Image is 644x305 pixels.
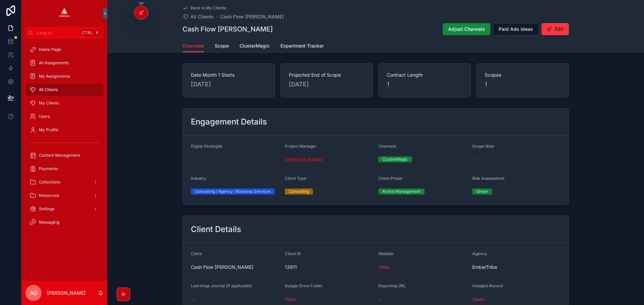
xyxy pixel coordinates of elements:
span: K [95,30,100,35]
span: Scope Note [472,144,494,149]
span: Client ID [285,251,301,256]
span: Contract Length [387,72,463,78]
span: Scope [215,43,229,49]
a: All Assignments [25,57,103,69]
span: Resources [39,193,59,198]
a: Home Page [25,44,103,56]
span: My Assignments [39,74,70,79]
a: My Assignments [25,70,103,82]
span: -- [191,296,195,303]
span: 13911 [285,264,373,271]
div: Green [476,188,488,195]
span: Learnings Journal (if applicable) [191,283,252,288]
span: [DATE] [191,80,267,89]
span: Jump to... [36,30,78,35]
span: 1 [387,80,463,89]
span: -- [472,156,476,163]
span: All Clients [191,13,214,20]
p: [PERSON_NAME] [47,290,86,296]
span: 1 [485,80,560,89]
a: All Clients [182,13,214,20]
span: My Clients [39,100,59,106]
a: View [285,296,296,302]
h1: Cash Flow [PERSON_NAME] [182,24,273,34]
span: Google Drive Folder [285,283,323,288]
span: Messaging [39,220,59,225]
span: Client Type [285,176,306,181]
span: Digital Strategist [191,144,222,149]
h2: Engagement Details [191,117,267,127]
span: Adjust Channels [448,26,485,32]
span: Collections [39,179,60,185]
span: All Clients [39,87,58,92]
a: Cash Flow [PERSON_NAME] [220,13,284,20]
span: Project Manager [285,144,317,149]
span: Scopes [485,72,560,78]
span: Projected End of Scope [289,72,365,78]
span: Date Month 1 Starts [191,72,267,78]
a: ClusterMagic [239,40,270,53]
a: Collections [25,176,103,188]
span: -- [378,296,382,303]
a: Overview [182,40,204,53]
span: Home Page [39,47,61,52]
span: Client Phase [378,176,402,181]
span: Paid Ads Ideas [499,26,533,32]
div: Consulting [289,188,309,195]
div: ClusterMagic [382,156,408,162]
a: Resources [25,189,103,202]
a: Experiment Tracker [280,40,324,53]
span: ClusterMagic [239,43,270,49]
a: Payments [25,163,103,175]
span: Ctrl [81,29,93,36]
a: Users [25,110,103,123]
button: Adjust Channels [443,23,490,35]
span: Users [39,114,50,119]
span: My Profile [39,127,58,133]
h2: Client Details [191,224,241,235]
span: Hubspot Record [472,283,503,288]
span: Content Management [39,153,80,158]
div: scrollable content [21,39,107,237]
span: Overview [182,43,204,49]
span: Agency [472,251,487,256]
span: AO [30,289,37,297]
a: [PERSON_NAME] [285,156,323,163]
span: -- [191,156,195,163]
span: Reporting URL [378,283,406,288]
span: EmberTribe [472,264,497,271]
a: My Profile [25,124,103,136]
span: Industry [191,176,206,181]
a: All Clients [25,84,103,96]
button: Paid Ads Ideas [493,23,539,35]
span: Website [378,251,393,256]
div: Consulting / Agency / Business Services [195,188,271,195]
button: Jump to...CtrlK [25,27,103,39]
a: Scope [215,40,229,53]
span: Settings [39,206,54,212]
a: Open [472,296,484,302]
a: View [378,264,389,270]
a: Content Management [25,149,103,161]
span: All Assignments [39,60,69,66]
button: Edit [541,23,569,35]
span: Back to My Clients [191,5,226,11]
span: Channels [378,144,396,149]
span: Experiment Tracker [280,43,324,49]
a: My Clients [25,97,103,109]
span: Risk Assessment [472,176,504,181]
span: Payments [39,166,58,171]
span: Cash Flow [PERSON_NAME] [191,264,279,271]
a: Messaging [25,216,103,228]
a: Settings [25,203,103,215]
span: [DATE] [289,80,365,89]
img: App logo [59,8,70,19]
div: Active Management [382,188,421,195]
span: Client [191,251,202,256]
a: Back to My Clients [182,5,226,11]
